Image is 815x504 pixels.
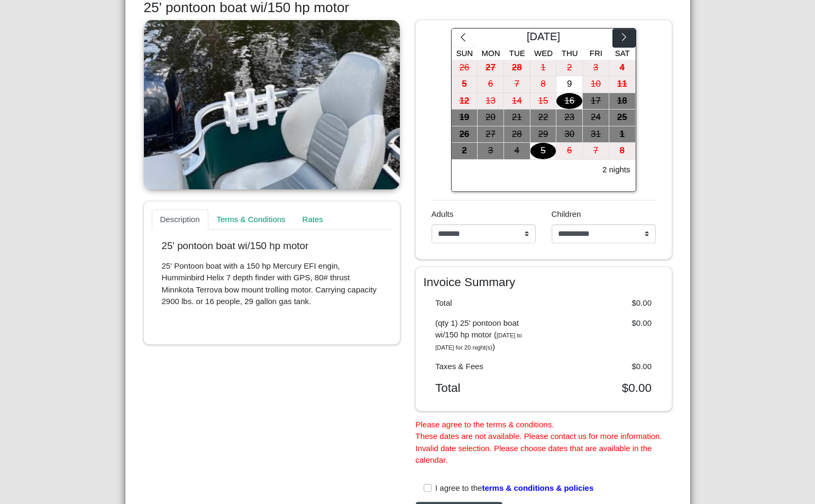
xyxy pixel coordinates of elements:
div: 22 [530,109,556,126]
div: $0.00 [544,381,660,395]
button: 11 [609,76,636,93]
div: 7 [504,76,530,93]
div: 11 [609,76,635,93]
button: 2 [556,60,583,77]
button: 5 [530,143,557,160]
button: 29 [530,126,557,143]
div: 13 [478,93,503,109]
button: 10 [583,76,609,93]
div: $0.00 [544,317,660,353]
p: 25' Pontoon boat with a 150 hp Mercury EFI engin, Humminbird Helix 7 depth finder with GPS, 80# t... [162,260,382,308]
div: 5 [530,143,556,159]
span: Thu [562,49,578,58]
span: Wed [534,49,553,58]
span: Fri [590,49,602,58]
div: [DATE] [474,29,613,48]
div: 4 [609,60,635,76]
button: 18 [609,93,636,110]
div: 6 [556,143,582,159]
a: Rates [294,209,332,231]
span: Adults [432,209,454,218]
button: 4 [504,143,530,160]
button: 9 [556,76,583,93]
i: [DATE] to [DATE] for 20 night(s) [435,332,522,351]
div: (qty 1) 25' pontoon boat wi/150 hp motor ( ) [427,317,544,353]
div: Total [427,297,544,309]
div: 6 [478,76,503,93]
div: 27 [478,126,503,143]
div: $0.00 [544,361,660,373]
div: 9 [556,76,582,93]
li: Please agree to the terms & conditions. [416,419,672,431]
button: 1 [609,126,636,143]
button: 7 [583,143,609,160]
button: 6 [478,76,504,93]
div: 16 [556,93,582,109]
button: 22 [530,109,557,126]
span: Mon [482,49,500,58]
div: 28 [504,60,530,76]
div: 15 [530,93,556,109]
div: 19 [452,109,478,126]
div: 8 [609,143,635,159]
div: 21 [504,109,530,126]
div: 25 [609,109,635,126]
button: 7 [504,76,530,93]
button: 27 [478,126,504,143]
a: Terms & Conditions [208,209,294,231]
button: 23 [556,109,583,126]
div: 8 [530,76,556,93]
button: 26 [452,126,478,143]
button: 26 [452,60,478,77]
div: 18 [609,93,635,109]
li: These dates are not available. Please contact us for more information. [416,430,672,443]
div: 7 [583,143,609,159]
button: 13 [478,93,504,110]
button: chevron right [612,29,635,48]
button: 8 [530,76,557,93]
span: Children [552,209,581,218]
div: 3 [478,143,503,159]
div: 2 [556,60,582,76]
div: 29 [530,126,556,143]
div: 5 [452,76,478,93]
div: Total [427,381,544,395]
div: 20 [478,109,503,126]
button: 31 [583,126,609,143]
div: 24 [583,109,609,126]
span: Sun [456,49,473,58]
div: 14 [504,93,530,109]
button: 15 [530,93,557,110]
div: 26 [452,126,478,143]
div: 12 [452,93,478,109]
div: 26 [452,60,478,76]
div: 31 [583,126,609,143]
button: 17 [583,93,609,110]
button: chevron left [452,29,474,48]
h4: Invoice Summary [424,275,664,289]
button: 5 [452,76,478,93]
button: 3 [478,143,504,160]
button: 27 [478,60,504,77]
button: 8 [609,143,636,160]
button: 3 [583,60,609,77]
div: 27 [478,60,503,76]
div: 3 [583,60,609,76]
svg: chevron right [619,32,629,42]
label: I agree to the [435,482,593,494]
h6: 2 nights [602,165,630,175]
button: 21 [504,109,530,126]
button: 6 [556,143,583,160]
svg: chevron left [458,32,468,42]
button: 1 [530,60,557,77]
div: 30 [556,126,582,143]
button: 25 [609,109,636,126]
div: $0.00 [544,297,660,309]
div: 10 [583,76,609,93]
li: Invalid date selection. Please choose dates that are available in the calendar. [416,443,672,466]
button: 4 [609,60,636,77]
button: 20 [478,109,504,126]
div: 1 [609,126,635,143]
div: 23 [556,109,582,126]
button: 24 [583,109,609,126]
